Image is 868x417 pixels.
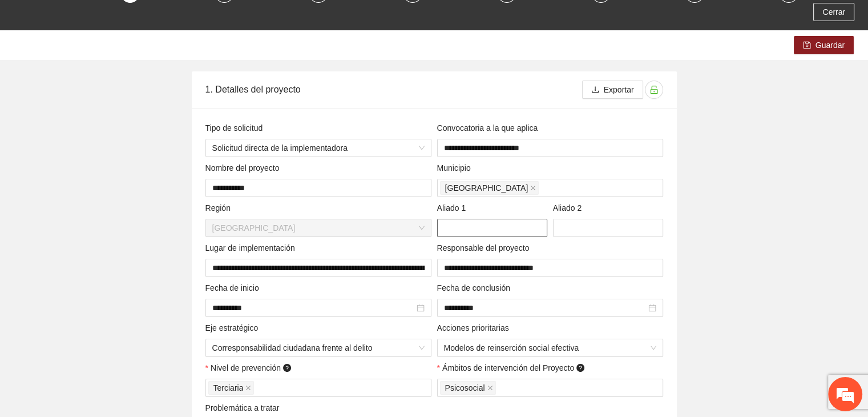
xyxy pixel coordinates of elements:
[822,6,845,18] span: Cerrar
[582,81,643,99] button: downloadExportar
[813,3,854,21] button: Cerrar
[208,381,255,395] span: Terciaria
[59,58,192,73] div: Chatee con nosotros ahora
[815,39,845,51] span: Guardar
[213,382,244,394] span: Terciaria
[530,185,536,191] span: close
[205,202,235,214] span: Región
[283,364,291,372] span: question-circle
[205,402,284,414] span: Problemática a tratar
[645,85,663,94] span: unlock
[212,219,425,236] span: Chihuahua
[205,242,300,254] span: Lugar de implementación
[66,141,158,256] span: Estamos en línea.
[437,162,475,174] span: Municipio
[212,339,425,356] span: Corresponsabilidad ciudadana frente al delito
[440,381,496,395] span: Psicosocial
[437,242,534,254] span: Responsable del proyecto
[211,362,293,374] span: Nivel de prevención
[437,282,515,294] span: Fecha de conclusión
[487,385,493,391] span: close
[645,81,663,99] button: unlock
[591,86,599,95] span: download
[445,182,528,194] span: [GEOGRAPHIC_DATA]
[445,382,485,394] span: Psicosocial
[437,202,470,214] span: Aliado 1
[245,385,251,391] span: close
[205,122,267,134] span: Tipo de solicitud
[437,322,514,334] span: Acciones prioritarias
[205,322,263,334] span: Eje estratégico
[576,364,584,372] span: question-circle
[444,339,656,356] span: Modelos de reinserción social efectiva
[442,362,587,374] span: Ámbitos de intervención del Proyecto
[205,73,582,106] div: 1. Detalles del proyecto
[205,282,264,294] span: Fecha de inicio
[604,83,634,96] span: Exportar
[212,139,425,157] span: Solicitud directa de la implementadora
[794,36,854,54] button: saveGuardar
[205,162,284,174] span: Nombre del proyecto
[803,41,811,50] span: save
[437,122,542,134] span: Convocatoria a la que aplica
[440,181,539,195] span: Chihuahua
[6,288,217,328] textarea: Escriba su mensaje y pulse “Intro”
[553,202,586,214] span: Aliado 2
[187,6,215,33] div: Minimizar ventana de chat en vivo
